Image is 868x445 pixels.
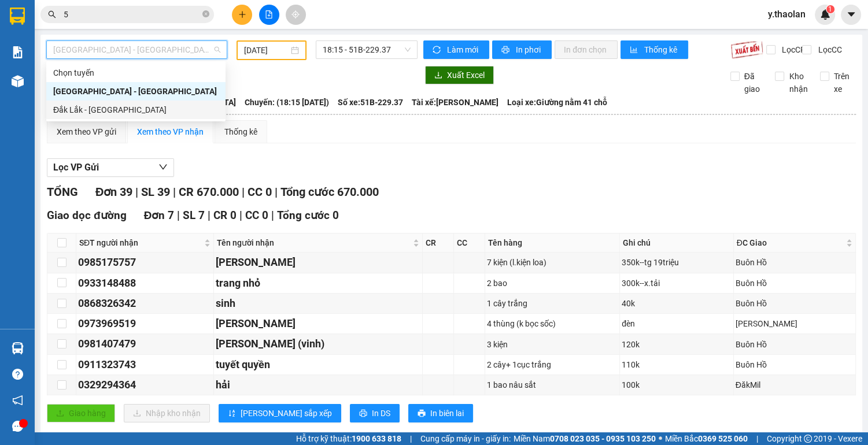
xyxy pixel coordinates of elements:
[202,10,209,17] span: close-circle
[622,297,732,310] div: 40k
[214,334,423,354] td: kim ngân (vinh)
[736,379,854,391] div: ĐăkMil
[214,355,423,375] td: tuyết quyền
[829,70,856,95] span: Trên xe
[183,209,205,222] span: SL 7
[756,432,758,445] span: |
[622,317,732,330] div: đèn
[46,64,226,82] div: Chọn tuyến
[338,96,403,109] span: Số xe: 51B-229.37
[245,209,268,222] span: CC 0
[759,7,815,21] span: y.thaolan
[78,336,212,352] div: 0981407479
[47,404,115,422] button: uploadGiao hàng
[78,377,212,393] div: 0329294364
[158,162,168,172] span: down
[224,125,257,138] div: Thống kê
[698,434,748,443] strong: 0369 525 060
[447,69,485,81] span: Xuất Excel
[323,41,411,58] span: 18:15 - 51B-229.37
[622,358,732,371] div: 110k
[514,432,656,445] span: Miền Nam
[53,103,219,116] div: Đắk Lắk - [GEOGRAPHIC_DATA]
[784,70,812,95] span: Kho nhận
[620,233,734,253] th: Ghi chú
[630,46,640,55] span: bar-chart
[144,209,175,222] span: Đơn 7
[492,40,552,59] button: printerIn phơi
[622,338,732,351] div: 120k
[622,256,732,269] div: 350k--tg 19triệu
[777,43,807,56] span: Lọc CR
[78,295,212,311] div: 0868326342
[736,256,854,269] div: Buôn Hồ
[271,209,274,222] span: |
[425,66,494,84] button: downloadXuất Excel
[410,432,412,445] span: |
[408,404,473,422] button: printerIn biên lai
[454,233,485,253] th: CC
[433,46,442,55] span: sync
[736,277,854,290] div: Buôn Hồ
[76,334,214,354] td: 0981407479
[736,317,854,330] div: [PERSON_NAME]
[173,185,176,199] span: |
[53,41,220,58] span: Sài Gòn - Đắk Lắk
[487,379,618,391] div: 1 bao nâu sắt
[286,5,306,25] button: aim
[179,185,238,199] span: CR 670.000
[228,409,236,418] span: sort-ascending
[736,297,854,310] div: Buôn Hồ
[485,233,620,253] th: Tên hàng
[420,432,511,445] span: Cung cấp máy in - giấy in:
[487,358,618,371] div: 2 cây+ 1cục trắng
[217,236,411,249] span: Tên người nhận
[95,185,132,199] span: Đơn 39
[418,409,426,418] span: printer
[826,5,834,13] sup: 1
[177,209,180,222] span: |
[76,273,214,294] td: 0933148488
[216,377,421,393] div: hải
[76,355,214,375] td: 0911323743
[12,342,24,354] img: warehouse-icon
[736,358,854,371] div: Buôn Hồ
[247,185,271,199] span: CC 0
[352,434,401,443] strong: 1900 633 818
[46,82,226,101] div: Sài Gòn - Đắk Lắk
[620,40,688,59] button: bar-chartThống kê
[516,43,542,56] span: In phơi
[135,185,138,199] span: |
[214,375,423,395] td: hải
[813,43,843,56] span: Lọc CC
[216,275,421,291] div: trang nhỏ
[78,254,212,270] div: 0985175757
[76,294,214,314] td: 0868326342
[79,236,202,249] span: SĐT người nhận
[846,9,856,20] span: caret-down
[487,256,618,269] div: 7 kiện (l.kiện loa)
[47,158,174,177] button: Lọc VP Gửi
[76,375,214,395] td: 0329294364
[730,40,763,59] img: 9k=
[202,9,209,20] span: close-circle
[737,236,844,249] span: ĐC Giao
[239,209,242,222] span: |
[265,10,273,18] span: file-add
[487,317,618,330] div: 4 thùng (k bọc sốc)
[12,46,24,58] img: solution-icon
[213,209,237,222] span: CR 0
[245,96,329,109] span: Chuyến: (18:15 [DATE])
[46,101,226,119] div: Đắk Lắk - Sài Gòn
[219,404,341,422] button: sort-ascending[PERSON_NAME] sắp xếp
[430,407,464,420] span: In biên lai
[216,357,421,373] div: tuyết quyền
[12,75,24,87] img: warehouse-icon
[238,10,246,18] span: plus
[10,8,25,25] img: logo-vxr
[12,421,23,432] span: message
[53,160,99,175] span: Lọc VP Gửi
[665,432,748,445] span: Miền Bắc
[216,336,421,352] div: [PERSON_NAME] (vinh)
[214,314,423,334] td: hoàng vân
